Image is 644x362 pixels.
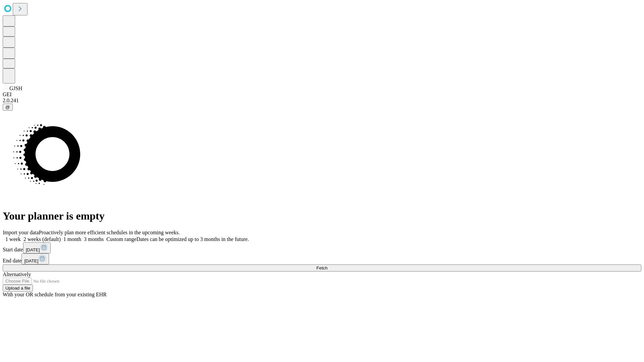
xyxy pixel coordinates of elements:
span: [DATE] [26,247,40,252]
span: Fetch [316,265,327,270]
div: Start date [3,242,641,253]
button: [DATE] [23,242,51,253]
button: [DATE] [21,253,49,264]
span: Dates can be optimized up to 3 months in the future. [137,236,249,242]
span: GJSH [9,85,22,91]
span: Proactively plan more efficient schedules in the upcoming weeks. [39,230,180,235]
span: Custom range [106,236,136,242]
span: @ [5,105,10,110]
span: 2 weeks (default) [23,236,61,242]
span: Import your data [3,230,39,235]
button: Fetch [3,264,641,271]
div: GEI [3,92,641,98]
h1: Your planner is empty [3,210,641,222]
span: 1 month [63,236,81,242]
span: 1 week [5,236,21,242]
span: With your OR schedule from your existing EHR [3,292,107,297]
span: Alternatively [3,271,31,277]
button: Upload a file [3,285,33,292]
span: 3 months [84,236,104,242]
div: 2.0.241 [3,98,641,104]
div: End date [3,253,641,264]
button: @ [3,104,13,111]
span: [DATE] [24,258,38,263]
